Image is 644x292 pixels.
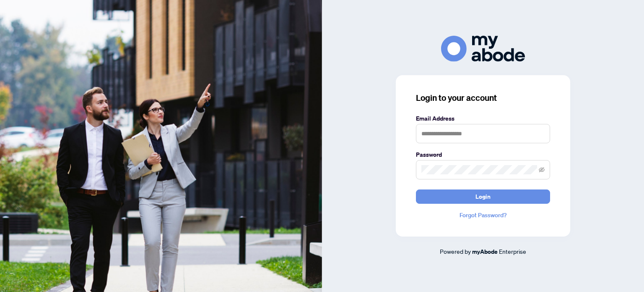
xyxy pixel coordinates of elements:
[416,189,550,204] button: Login
[539,167,545,173] span: eye-invisible
[440,247,471,255] span: Powered by
[416,114,550,123] label: Email Address
[416,210,550,220] a: Forgot Password?
[416,150,550,159] label: Password
[416,92,550,104] h3: Login to your account
[472,247,498,256] a: myAbode
[441,36,525,61] img: ma-logo
[499,247,526,255] span: Enterprise
[475,190,491,203] span: Login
